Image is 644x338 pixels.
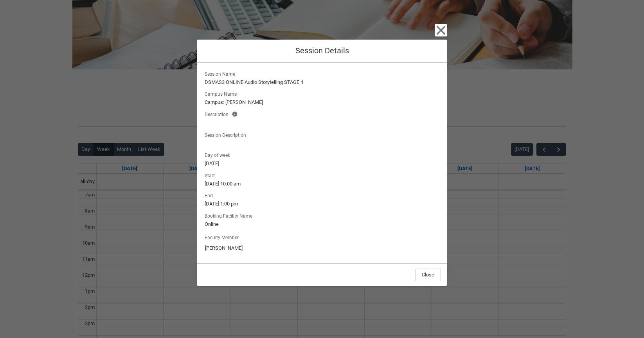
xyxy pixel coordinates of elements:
lightning-formatted-text: [DATE] 1:00 pm [205,200,439,208]
lightning-formatted-text: Campus: [PERSON_NAME] [205,98,439,106]
span: Campus Name [205,89,240,98]
span: End [205,191,216,199]
button: Close [435,24,447,36]
lightning-formatted-text: Online [205,220,439,228]
span: Session Name [205,69,238,78]
lightning-formatted-text: DSMAS3 ONLINE Audio Storytelling STAGE 4 [205,78,439,86]
lightning-formatted-text: [DATE] 10:00 am [205,180,439,188]
span: Day of week [205,150,233,159]
lightning-formatted-text: [DATE] [205,160,439,167]
button: Close [415,269,441,281]
span: Start [205,171,218,179]
span: Booking Facility Name [205,211,255,220]
label: Faculty Member [205,233,242,241]
span: Description [205,109,232,118]
span: Session Description [205,130,249,139]
span: Session Details [295,46,349,55]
